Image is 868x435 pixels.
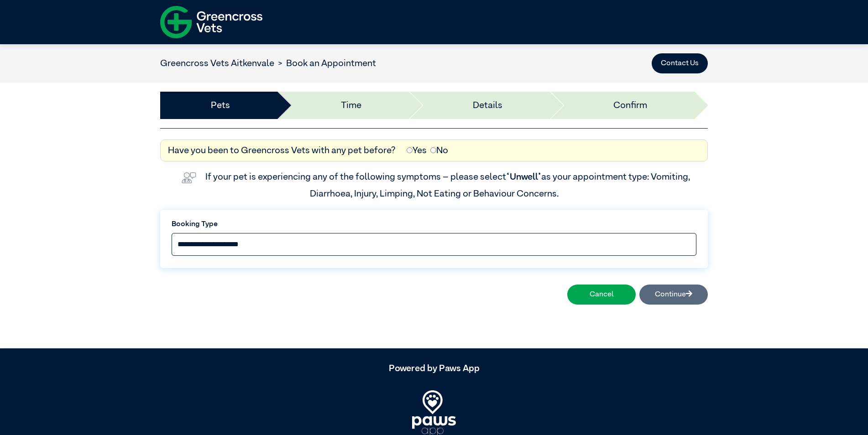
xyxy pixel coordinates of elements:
label: Yes [407,144,427,157]
a: Pets [211,98,230,112]
img: vet [178,169,200,187]
input: No [430,147,436,153]
input: Yes [407,147,413,153]
a: Greencross Vets Aitkenvale [160,59,274,68]
img: f-logo [160,2,262,42]
label: If your pet is experiencing any of the following symptoms – please select as your appointment typ... [205,172,692,198]
label: Have you been to Greencross Vets with any pet before? [168,144,396,157]
span: “Unwell” [506,172,541,181]
li: Book an Appointment [274,57,376,70]
label: Booking Type [172,219,696,230]
label: No [430,144,448,157]
nav: breadcrumb [160,57,376,70]
h5: Powered by Paws App [160,363,708,374]
button: Contact Us [652,53,708,73]
button: Cancel [567,285,636,305]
